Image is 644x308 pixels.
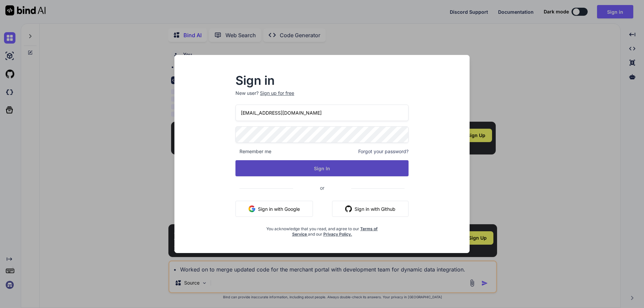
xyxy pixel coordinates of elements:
[249,205,255,212] img: google
[235,148,271,155] span: Remember me
[358,148,409,155] span: Forgot your password?
[235,90,409,105] p: New user?
[235,105,409,121] input: Login or Email
[264,222,380,237] div: You acknowledge that you read, and agree to our and our
[235,160,409,176] button: Sign In
[332,201,409,217] button: Sign in with Github
[323,232,352,237] a: Privacy Policy.
[260,90,294,97] div: Sign up for free
[292,226,378,237] a: Terms of Service
[235,201,313,217] button: Sign in with Google
[293,180,351,196] span: or
[235,75,409,86] h2: Sign in
[345,205,352,212] img: github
